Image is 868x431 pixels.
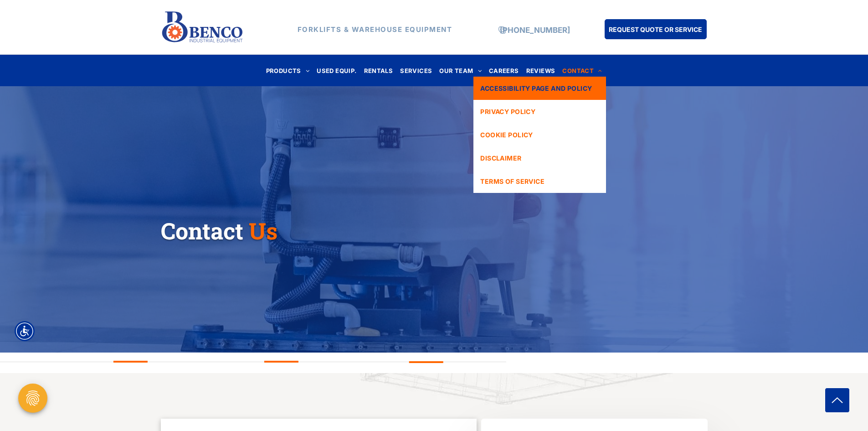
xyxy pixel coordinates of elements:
[473,100,606,123] a: PRIVACY POLICY
[473,170,606,193] a: TERMS OF SERVICE
[298,25,452,34] strong: FORKLIFTS & WAREHOUSE EQUIPMENT
[500,26,570,35] a: [PHONE_NUMBER]
[473,77,606,100] a: ACCESSIBILITY PAGE AND POLICY
[262,64,313,77] a: PRODUCTS
[473,123,606,146] a: COOKIE POLICY
[480,107,535,116] span: PRIVACY POLICY
[559,64,606,77] a: CONTACT
[609,21,702,38] span: REQUEST QUOTE OR SERVICE
[480,153,521,163] span: DISCLAIMER
[480,177,544,186] span: TERMS OF SERVICE
[473,146,606,170] a: DISCLAIMER
[480,83,592,93] span: ACCESSIBILITY PAGE AND POLICY
[396,64,436,77] a: SERVICES
[562,64,602,77] span: CONTACT
[360,64,397,77] a: RENTALS
[436,64,485,77] a: OUR TEAM
[480,130,533,140] span: COOKIE POLICY
[313,64,360,77] a: USED EQUIP.
[15,321,35,341] div: Accessibility Menu
[161,216,243,246] span: Contact
[485,64,523,77] a: CAREERS
[523,64,559,77] a: REVIEWS
[605,19,707,39] a: REQUEST QUOTE OR SERVICE
[249,216,277,246] span: Us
